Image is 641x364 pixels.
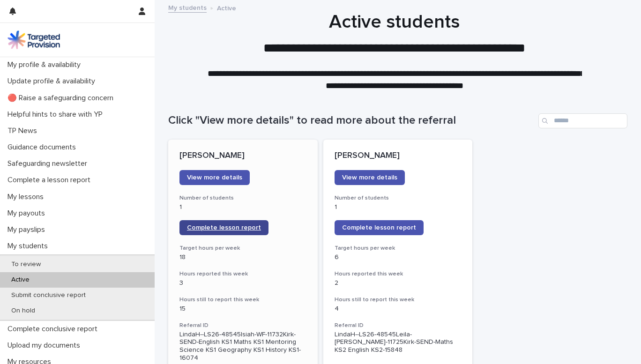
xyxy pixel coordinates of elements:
p: 2 [335,279,462,287]
p: To review [4,260,48,268]
h3: Referral ID [335,322,462,329]
a: My students [168,2,207,13]
p: [PERSON_NAME] [179,151,306,161]
p: TP News [4,126,45,135]
a: Complete lesson report [179,220,268,235]
p: [PERSON_NAME] [335,151,462,161]
input: Search [538,113,627,128]
p: My payslips [4,225,52,234]
p: Helpful hints to share with YP [4,110,110,119]
p: My profile & availability [4,60,88,69]
p: Complete conclusive report [4,325,105,334]
span: Complete lesson report [187,224,261,231]
h3: Hours still to report this week [335,296,462,304]
p: Guidance documents [4,143,83,152]
h3: Hours still to report this week [179,296,306,304]
p: LindaH--LS26-48545Isiah-WF-11732Kirk-SEND-English KS1 Maths KS1 Mentoring Science KS1 Geography K... [179,331,306,362]
p: Upload my documents [4,341,88,350]
h1: Active students [165,11,624,33]
h3: Target hours per week [179,245,306,252]
p: Safeguarding newsletter [4,159,95,168]
p: 1 [179,203,306,211]
p: On hold [4,307,43,315]
h3: Target hours per week [335,245,462,252]
h3: Referral ID [179,322,306,329]
img: M5nRWzHhSzIhMunXDL62 [7,30,60,49]
p: My students [4,242,55,251]
p: My lessons [4,193,51,201]
a: View more details [335,170,405,185]
p: Active [217,2,236,13]
p: Update profile & availability [4,77,103,86]
span: View more details [342,174,397,181]
h1: Click "View more details" to read more about the referral [168,114,535,127]
h3: Number of students [179,194,306,202]
h3: Number of students [335,194,462,202]
a: Complete lesson report [335,220,424,235]
p: 4 [335,305,462,313]
p: 1 [335,203,462,211]
p: 6 [335,253,462,261]
p: 3 [179,279,306,287]
h3: Hours reported this week [335,270,462,278]
p: Active [4,276,37,284]
h3: Hours reported this week [179,270,306,278]
p: 15 [179,305,306,313]
p: Submit conclusive report [4,291,93,299]
p: 🔴 Raise a safeguarding concern [4,94,121,103]
span: Complete lesson report [342,224,416,231]
p: 18 [179,253,306,261]
a: View more details [179,170,250,185]
p: LindaH--LS26-48545Leila-[PERSON_NAME]-11725Kirk-SEND-Maths KS2 English KS2-15848 [335,331,462,354]
p: Complete a lesson report [4,176,98,185]
span: View more details [187,174,242,181]
p: My payouts [4,209,52,218]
